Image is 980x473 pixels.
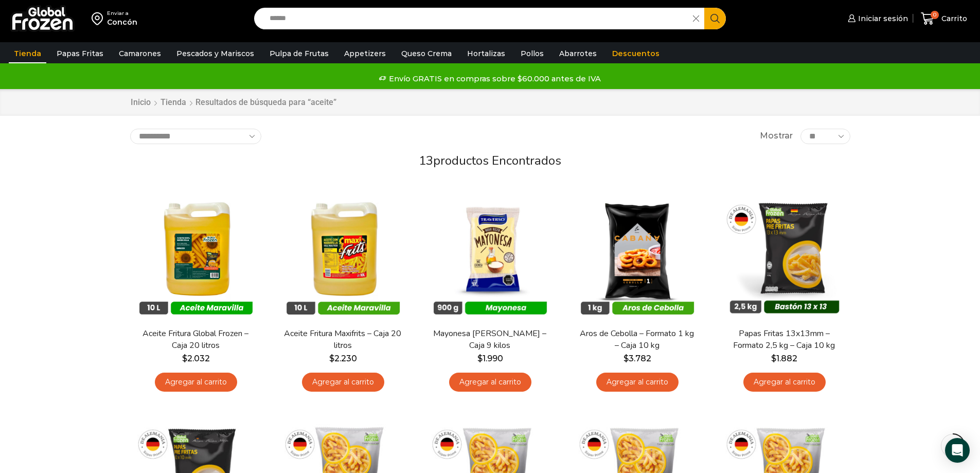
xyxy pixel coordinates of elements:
bdi: 3.782 [623,354,651,363]
img: address-field-icon.svg [92,10,107,27]
a: Pescados y Mariscos [171,44,259,63]
a: Inicio [130,97,151,109]
a: Aceite Fritura Global Frozen – Caja 20 litros [136,328,255,352]
a: Papas Fritas [51,44,109,63]
nav: Breadcrumb [130,97,336,109]
span: 13 [419,152,433,169]
div: Concón [107,17,137,27]
span: $ [329,354,334,363]
a: Abarrotes [554,44,602,63]
a: Appetizers [339,44,391,63]
div: Open Intercom Messenger [945,438,970,463]
h1: Resultados de búsqueda para “aceite” [195,97,336,107]
a: Aceite Fritura Maxifrits – Caja 20 litros [283,328,402,352]
button: Search button [704,8,726,29]
a: Pollos [515,44,549,63]
a: Agregar al carrito: “Papas Fritas 13x13mm - Formato 2,5 kg - Caja 10 kg” [743,373,826,392]
span: $ [477,354,483,363]
a: Agregar al carrito: “Aceite Fritura Maxifrits - Caja 20 litros” [302,373,384,392]
bdi: 2.230 [329,354,357,363]
a: Agregar al carrito: “Aceite Fritura Global Frozen – Caja 20 litros” [155,373,237,392]
span: Carrito [939,13,967,24]
a: Hortalizas [462,44,510,63]
a: Queso Crema [396,44,457,63]
a: Descuentos [607,44,665,63]
a: Mayonesa [PERSON_NAME] – Caja 9 kilos [431,328,549,352]
span: productos encontrados [433,152,561,169]
a: Agregar al carrito: “Mayonesa Traverso - Caja 9 kilos” [449,373,531,392]
a: Tienda [9,44,46,63]
a: Aros de Cebolla – Formato 1 kg – Caja 10 kg [578,328,696,352]
a: Pulpa de Frutas [264,44,334,63]
a: 0 Carrito [918,7,970,31]
a: Tienda [160,97,187,109]
a: Papas Fritas 13x13mm – Formato 2,5 kg – Caja 10 kg [725,328,843,352]
span: 0 [931,11,939,19]
div: Enviar a [107,10,137,17]
bdi: 1.882 [771,354,797,363]
span: $ [771,354,776,363]
bdi: 1.990 [477,354,503,363]
span: $ [623,354,629,363]
a: Agregar al carrito: “Aros de Cebolla - Formato 1 kg - Caja 10 kg” [596,373,679,392]
a: Camarones [114,44,166,63]
a: Iniciar sesión [845,8,908,29]
span: Iniciar sesión [856,13,908,24]
span: $ [182,354,187,363]
bdi: 2.032 [182,354,210,363]
select: Pedido de la tienda [130,129,261,144]
span: Mostrar [760,130,793,142]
